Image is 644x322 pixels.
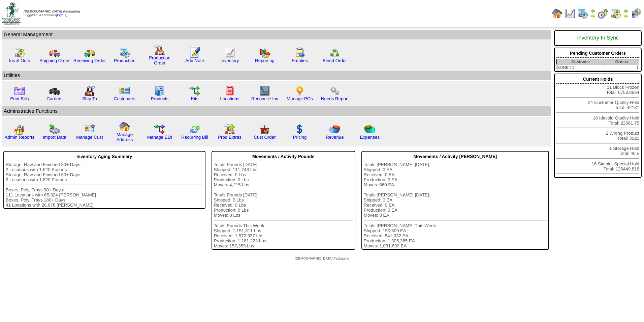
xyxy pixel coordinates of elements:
img: dollar.gif [294,124,305,135]
a: Cust Order [254,135,276,140]
th: Order# [605,59,639,65]
a: Manage EDI [147,135,172,140]
img: arrowright.gif [623,14,629,19]
img: po.png [294,85,305,96]
a: Revenue [326,135,344,140]
div: Storage, Raw and Finished 30+ Days: 2 Locations with 1,620 Pounds Storage, Raw and Finished 60+ D... [6,162,203,208]
a: Ship To [82,96,97,101]
img: locations.gif [224,85,235,96]
img: truck3.gif [49,85,60,96]
div: Current Holds [556,75,639,84]
img: calendarinout.gif [610,8,621,19]
a: Reconcile Inv [251,96,278,101]
a: Prod Extras [218,135,241,140]
img: import.gif [49,124,60,135]
a: Print Bills [10,96,29,101]
img: line_graph.gif [565,8,575,19]
div: Movements / Activity [PERSON_NAME] [364,152,547,161]
img: line_graph2.gif [259,85,270,96]
a: Inventory [221,58,239,63]
a: Locations [220,96,239,101]
a: Kits [191,96,198,101]
img: graph.gif [259,47,270,58]
a: Empties [292,58,308,63]
a: Admin Reports [5,135,34,140]
img: pie_chart2.png [364,124,375,135]
a: Recurring Bill [181,135,208,140]
div: Totals Pounds [DATE]: Shipped: 111,743 Lbs Received: 0 Lbs Production: 0 Lbs Moves: 4,215 Lbs Tot... [214,162,353,248]
a: Receiving Order [73,58,106,63]
a: (logout) [56,14,67,17]
a: Ins & Outs [9,58,30,63]
td: SONEND [557,65,605,71]
img: arrowleft.gif [623,8,629,14]
img: zoroco-logo-small.webp [2,2,21,25]
img: cabinet.gif [154,85,165,96]
a: Manage Cust [76,135,103,140]
img: truck.gif [49,47,60,58]
a: Add Note [185,58,204,63]
td: General Management [2,30,551,39]
img: calendarblend.gif [598,8,608,19]
span: [DEMOGRAPHIC_DATA] Packaging [295,257,349,261]
th: Customer [557,59,605,65]
div: Pending Customer Orders [556,49,639,58]
a: Carriers [46,96,62,101]
img: factory2.gif [84,85,95,96]
div: Movements / Activity Pounds [214,152,353,161]
a: Expenses [360,135,380,140]
img: cust_order.png [259,124,270,135]
a: Manage Address [117,132,133,142]
a: Manage POs [287,96,313,101]
td: Adminstrative Functions [2,106,551,116]
img: arrowleft.gif [590,8,595,14]
a: Pricing [293,135,307,140]
div: 11 Block Frozen Total: 6753.8664 24 Customer Quality Hold Total: 42181 18 Idacold Quality Hold To... [554,74,642,178]
img: prodextras.gif [224,124,235,135]
div: Inventory In Sync [556,32,639,45]
img: workorder.gif [294,47,305,58]
img: calendarinout.gif [14,47,25,58]
img: workflow.gif [189,85,200,96]
img: calendarcustomer.gif [631,8,641,19]
a: Products [151,96,169,101]
td: Utilities [2,71,551,80]
img: arrowright.gif [590,14,595,19]
a: Reporting [255,58,275,63]
img: calendarprod.gif [577,8,588,19]
img: workflow.png [329,85,340,96]
img: customers.gif [119,85,130,96]
a: Import Data [43,135,66,140]
div: Totals [PERSON_NAME] [DATE]: Shipped: 0 EA Received: 0 EA Production: 0 EA Moves: 560 EA Totals [... [364,162,547,248]
a: Production Order [149,55,170,65]
img: reconcile.gif [189,124,200,135]
img: pie_chart.png [329,124,340,135]
a: Production [114,58,135,63]
img: graph2.png [14,124,25,135]
a: Blend Order [323,58,347,63]
img: managecust.png [84,124,96,135]
img: home.gif [119,121,130,132]
img: edi.gif [154,124,165,135]
a: Customers [114,96,135,101]
img: network.png [329,47,340,58]
a: Needs Report [321,96,349,101]
img: line_graph.gif [224,47,235,58]
img: invoice2.gif [14,85,25,96]
span: Logged in as Mfetters [24,10,80,17]
img: calendarprod.gif [119,47,130,58]
a: Shipping Order [39,58,70,63]
img: home.gif [552,8,562,19]
img: truck2.gif [84,47,95,58]
div: Inventory Aging Summary [6,152,203,161]
img: orders.gif [189,47,200,58]
span: [DEMOGRAPHIC_DATA] Packaging [24,10,80,14]
td: 1 [605,65,639,71]
img: factory.gif [154,45,165,55]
